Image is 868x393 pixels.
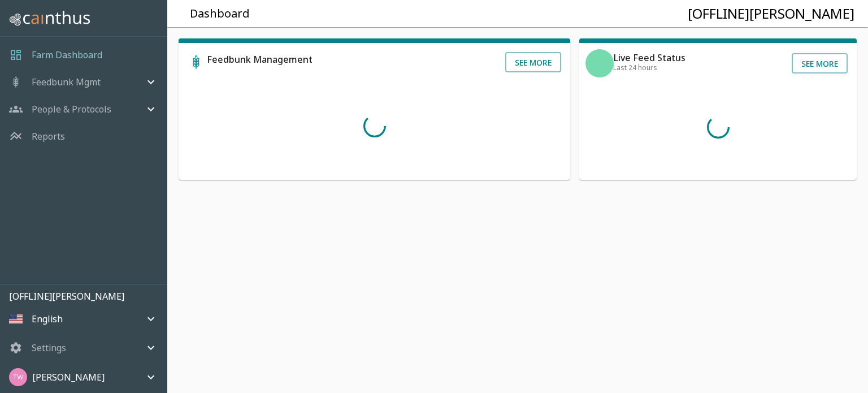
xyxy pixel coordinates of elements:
p: Settings [32,341,66,355]
span: Last 24 hours [613,63,657,72]
h5: Dashboard [190,6,250,21]
h6: Live Feed Status [613,53,685,62]
h6: Feedbunk Management [207,55,313,64]
p: Feedbunk Mgmt [32,75,101,89]
a: Reports [32,129,65,143]
button: See more [505,52,561,72]
p: English [32,312,63,326]
p: [OFFLINE][PERSON_NAME] [9,290,167,303]
p: [PERSON_NAME] [32,370,105,384]
button: See more [792,53,848,74]
p: People & Protocols [32,102,111,116]
a: Farm Dashboard [32,48,102,62]
h4: [OFFLINE][PERSON_NAME] [688,5,854,22]
img: 216bb349d355edfd737b5b3eec1714f3 [9,368,27,386]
